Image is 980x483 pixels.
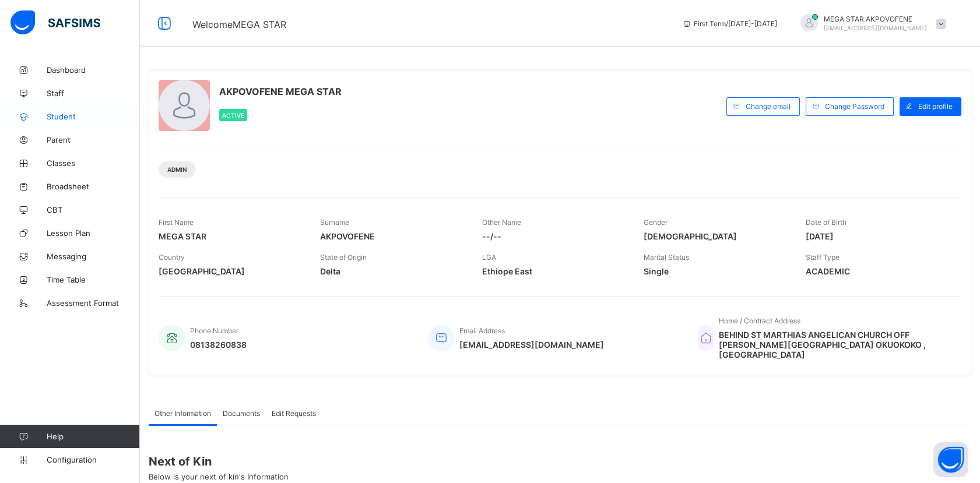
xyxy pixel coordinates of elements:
span: Email Address [459,326,505,335]
span: CBT [47,205,140,214]
span: ACADEMIC [806,266,950,276]
span: Delta [320,266,464,276]
span: Classes [47,158,140,168]
span: Ethiope East [482,266,626,276]
span: Country [159,253,185,262]
span: Parent [47,135,140,144]
span: Staff [47,89,140,98]
span: [DEMOGRAPHIC_DATA] [644,231,788,241]
span: MEGA STAR AKPOVOFENE [824,15,927,23]
span: [EMAIL_ADDRESS][DOMAIN_NAME] [824,24,927,31]
span: Below is your next of kin's Information [149,472,289,481]
span: Configuration [47,455,139,464]
span: Welcome MEGA STAR [192,19,286,30]
div: MEGA STARAKPOVOFENE [789,14,952,33]
span: Edit Requests [272,409,316,418]
span: AKPOVOFENE [320,231,464,241]
span: --/-- [482,231,626,241]
span: Staff Type [806,253,840,262]
span: [GEOGRAPHIC_DATA] [159,266,303,276]
span: AKPOVOFENE MEGA STAR [219,86,342,97]
span: Next of Kin [149,454,971,468]
span: Time Table [47,275,140,284]
span: Phone Number [190,326,238,335]
span: Date of Birth [806,218,846,227]
span: Change email [746,102,791,111]
span: Student [47,112,140,121]
span: Home / Contract Address [719,316,800,325]
span: session/term information [682,19,777,28]
span: First Name [159,218,194,227]
span: [DATE] [806,231,950,241]
span: Other Information [154,409,211,418]
span: Dashboard [47,65,140,75]
span: Broadsheet [47,182,140,191]
button: Open asap [933,442,968,477]
span: Active [222,112,244,119]
span: 08138260838 [190,340,247,350]
span: State of Origin [320,253,367,262]
span: LGA [482,253,496,262]
span: Lesson Plan [47,228,140,238]
span: BEHIND ST MARTHIAS ANGELICAN CHURCH OFF [PERSON_NAME][GEOGRAPHIC_DATA] OKUOKOKO , [GEOGRAPHIC_DATA] [719,330,950,359]
span: Single [644,266,788,276]
span: Help [47,432,139,441]
img: safsims [10,10,100,35]
span: Gender [644,218,668,227]
span: Messaging [47,252,140,261]
span: MEGA STAR [159,231,303,241]
span: Edit profile [918,102,953,111]
span: Other Name [482,218,521,227]
span: Change Password [825,102,884,111]
span: Documents [223,409,260,418]
span: Assessment Format [47,298,140,308]
span: Marital Status [644,253,689,262]
span: Admin [167,166,187,173]
span: Surname [320,218,349,227]
span: [EMAIL_ADDRESS][DOMAIN_NAME] [459,340,604,350]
